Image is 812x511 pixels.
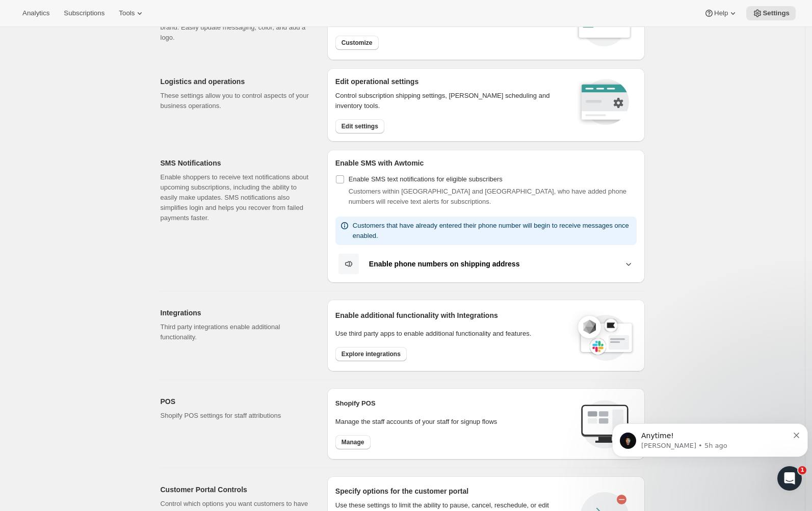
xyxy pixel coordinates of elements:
button: Explore integrations [335,347,407,361]
button: Help [698,6,744,20]
iframe: Intercom notifications message [608,402,812,483]
button: Enable phone numbers on shipping address [335,253,637,275]
span: Customers within [GEOGRAPHIC_DATA] and [GEOGRAPHIC_DATA], who have added phone numbers will recei... [349,187,626,205]
h2: Edit operational settings [335,76,563,87]
p: Third party integrations enable additional functionality. [161,322,311,342]
span: 1 [798,466,806,474]
button: Edit settings [335,119,384,133]
span: Explore integrations [342,350,401,358]
button: Customize [335,36,379,50]
h2: Specify options for the customer portal [335,486,572,496]
button: Manage [335,435,371,449]
b: Enable phone numbers on shipping address [369,260,520,268]
h2: Shopify POS [335,398,572,409]
h2: Enable SMS with Awtomic [335,158,637,168]
h2: Enable additional functionality with Integrations [335,310,568,320]
span: Subscriptions [64,9,104,17]
span: Analytics [22,9,49,17]
button: Tools [113,6,151,20]
button: Analytics [16,6,56,20]
span: Manage [342,438,364,446]
button: Subscriptions [58,6,111,20]
span: Tools [119,9,135,17]
iframe: Intercom live chat [777,466,802,491]
p: Shopify POS settings for staff attributions [161,411,311,421]
p: These settings allow you to control aspects of your business operations. [161,91,311,111]
span: Enable SMS text notifications for eligible subscribers [349,175,503,183]
h2: POS [161,396,311,407]
p: Customize subscription emails to match your brand. Easily update messaging, color, and add a logo. [161,12,311,43]
p: Manage the staff accounts of your staff for signup flows [335,417,572,427]
h2: SMS Notifications [161,158,311,168]
span: Settings [763,9,790,17]
button: Settings [746,6,796,20]
p: Customers that have already entered their phone number will begin to receive messages once enabled. [353,221,633,241]
p: Control subscription shipping settings, [PERSON_NAME] scheduling and inventory tools. [335,91,563,111]
p: Enable shoppers to receive text notifications about upcoming subscriptions, including the ability... [161,172,311,223]
h2: Logistics and operations [161,76,311,87]
span: Edit settings [342,122,378,130]
p: Use third party apps to enable additional functionality and features. [335,329,568,339]
h2: Integrations [161,308,311,318]
span: Help [714,9,728,17]
span: Customize [342,39,373,47]
h2: Customer Portal Controls [161,485,311,495]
